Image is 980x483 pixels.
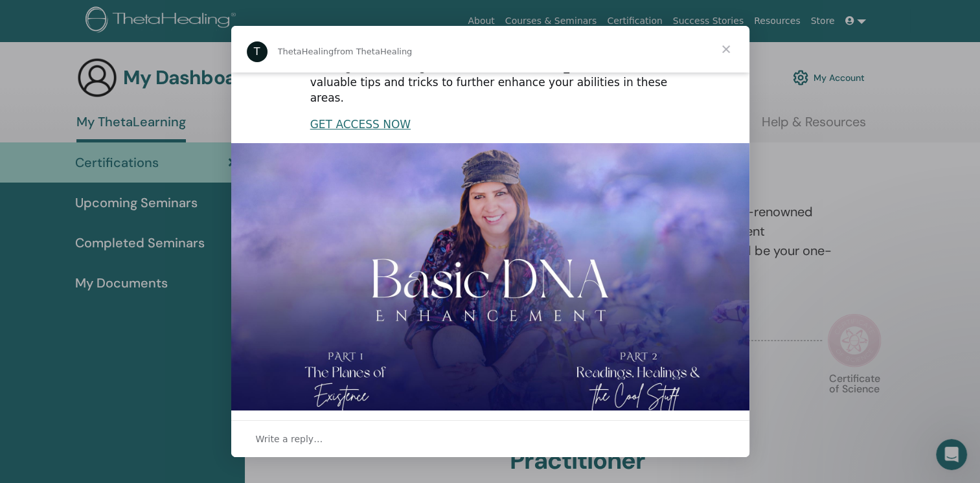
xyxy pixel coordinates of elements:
[703,26,749,73] span: Close
[310,44,670,106] div: In the Basic DNA seminar, you learned the essential skills for readings and healings. In this eve...
[310,118,411,131] a: GET ACCESS NOW
[278,47,334,56] span: ThetaHealing
[247,41,268,62] div: Profile image for ThetaHealing
[231,420,749,457] div: Open conversation and reply
[334,47,412,56] span: from ThetaHealing
[256,431,323,447] span: Write a reply…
